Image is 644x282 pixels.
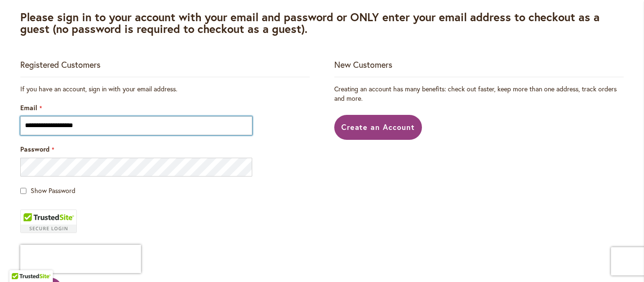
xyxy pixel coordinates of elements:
strong: Registered Customers [20,59,100,70]
a: Create an Account [334,115,422,140]
span: Password [20,145,50,153]
span: Show Password [31,186,75,195]
strong: Please sign in to your account with your email and password or ONLY enter your email address to c... [20,9,600,36]
p: Creating an account has many benefits: check out faster, keep more than one address, track orders... [334,84,624,103]
strong: New Customers [334,59,392,70]
span: Create an Account [341,122,415,132]
span: Email [20,103,37,112]
iframe: reCAPTCHA [20,245,141,273]
div: TrustedSite Certified [20,209,77,233]
iframe: Launch Accessibility Center [7,249,33,275]
div: If you have an account, sign in with your email address. [20,84,310,94]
